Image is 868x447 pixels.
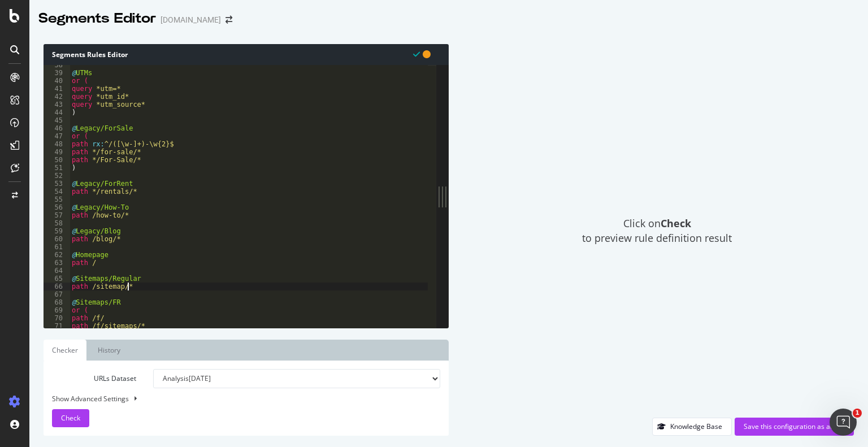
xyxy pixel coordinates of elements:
[52,409,89,427] button: Check
[853,409,862,418] span: 1
[44,219,70,227] div: 58
[38,9,156,28] div: Segments Editor
[44,283,70,290] div: 66
[225,16,232,24] div: arrow-right-arrow-left
[44,172,70,180] div: 52
[44,227,70,235] div: 59
[44,93,70,101] div: 42
[44,132,70,140] div: 47
[160,14,221,25] div: [DOMAIN_NAME]
[830,409,857,436] iframe: Intercom live chat
[44,44,449,65] div: Segments Rules Editor
[661,216,691,230] strong: Check
[44,188,70,196] div: 54
[44,298,70,306] div: 68
[44,156,70,164] div: 50
[44,101,70,109] div: 43
[44,109,70,116] div: 44
[44,180,70,188] div: 53
[44,251,70,259] div: 62
[652,422,732,431] a: Knowledge Base
[735,418,854,436] button: Save this configuration as active
[44,369,145,388] label: URLs Dataset
[44,314,70,322] div: 70
[44,235,70,243] div: 60
[44,196,70,203] div: 55
[652,418,732,436] button: Knowledge Base
[44,267,70,275] div: 64
[44,259,70,267] div: 63
[44,85,70,93] div: 41
[44,116,70,124] div: 45
[44,124,70,132] div: 46
[670,422,722,431] div: Knowledge Base
[44,69,70,77] div: 39
[582,216,732,245] span: Click on to preview rule definition result
[423,49,431,59] span: You have unsaved modifications
[44,203,70,211] div: 56
[44,340,86,361] a: Checker
[744,422,845,431] div: Save this configuration as active
[44,211,70,219] div: 57
[44,77,70,85] div: 40
[44,140,70,148] div: 48
[44,275,70,283] div: 65
[89,340,129,361] a: History
[44,148,70,156] div: 49
[44,164,70,172] div: 51
[44,290,70,298] div: 67
[61,413,80,423] span: Check
[44,394,432,403] div: Show Advanced Settings
[44,61,70,69] div: 38
[44,306,70,314] div: 69
[413,49,420,59] span: Syntax is valid
[44,322,70,330] div: 71
[44,243,70,251] div: 61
